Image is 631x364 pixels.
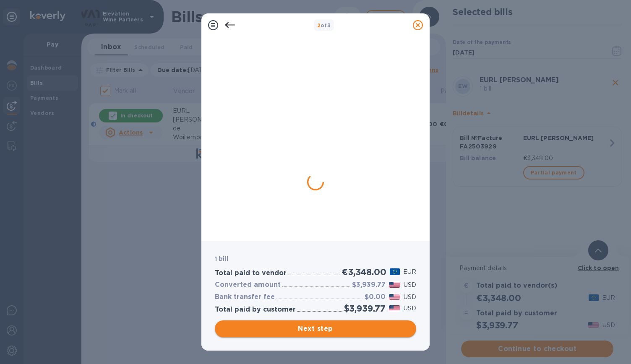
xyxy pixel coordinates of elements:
p: USD [404,304,416,313]
p: USD [404,293,416,302]
img: USD [389,282,400,288]
h3: Bank transfer fee [215,293,275,301]
h3: $0.00 [365,293,386,301]
h3: Total paid to vendor [215,269,287,277]
h2: $3,939.77 [344,303,386,314]
h3: Total paid by customer [215,306,296,314]
p: EUR [403,268,416,276]
img: USD [389,305,400,311]
h2: €3,348.00 [342,267,386,277]
b: 1 bill [215,255,228,262]
h3: Converted amount [215,281,281,289]
h3: $3,939.77 [352,281,386,289]
span: Next step [222,324,409,334]
img: USD [389,294,400,300]
p: USD [404,281,416,289]
span: 2 [317,22,321,29]
button: Next step [215,320,416,337]
b: of 3 [317,22,331,29]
